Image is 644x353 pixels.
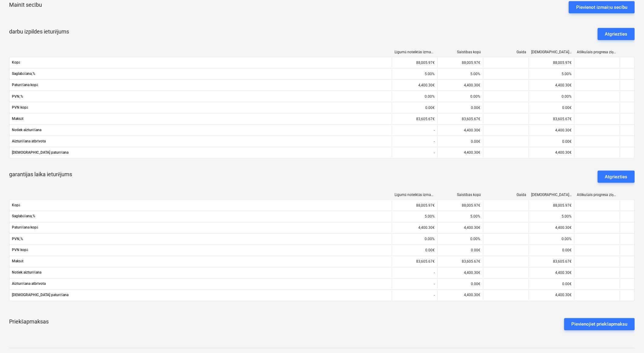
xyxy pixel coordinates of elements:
span: Kopā [12,60,389,65]
div: 0.00€ [392,246,437,255]
div: - [392,125,437,135]
iframe: Chat Widget [614,324,644,353]
div: 5.00% [529,212,574,222]
div: 5.00% [437,212,483,222]
button: Atgriezties [598,171,635,183]
p: 4,400.30€ [555,150,572,155]
div: 88,005.97€ [437,58,483,68]
span: PVN kopā [12,105,389,110]
div: Pievienot izmaiņu secību [576,3,628,11]
div: 83,605.67€ [437,257,483,267]
div: 4,400.30€ [437,268,483,278]
div: Saistības kopā [440,193,481,197]
div: 4,400.30€ [392,223,437,233]
div: 4,400.30€ [392,80,437,90]
div: 0.00€ [437,103,483,113]
span: PVN,% [12,94,389,99]
div: 4,400.30€ [529,125,574,135]
div: [DEMOGRAPHIC_DATA] izmaksas [531,50,572,54]
div: 5.00% [392,69,437,79]
span: Notiek aizturēšana [12,271,389,275]
p: 4,400.30€ [464,150,481,155]
div: 88,005.97€ [529,201,574,210]
p: Mainīt secību [9,1,42,9]
div: 5.00% [392,212,437,222]
span: Notiek aizturēšana [12,128,389,132]
span: Paturēšana kopā [12,225,389,230]
p: garantijas laika ieturējums [9,171,72,183]
button: Pievienojiet priekšapmaksu [564,318,635,330]
p: darbu izpildes ieturējums [9,28,69,40]
div: - [392,148,437,158]
div: - [392,279,437,289]
div: Saistības kopā [440,50,481,54]
div: 4,400.30€ [529,268,574,278]
div: Atgriezties [605,173,628,181]
span: Aizturēšana atbrīvota [12,139,389,144]
div: 0.00% [529,234,574,244]
div: 0.00% [437,234,483,244]
div: 4,400.30€ [529,223,574,233]
div: Atlikušais progresa ziņojums [577,50,618,54]
div: - [392,268,437,278]
div: [DEMOGRAPHIC_DATA] izmaksas [531,193,572,197]
span: PVN,% [12,237,389,241]
div: 88,005.97€ [392,201,437,210]
div: 0.00€ [437,137,483,146]
div: Atgriezties [605,30,628,38]
div: 0.00€ [529,246,574,255]
p: 4,400.30€ [464,293,481,298]
div: 0.00€ [437,279,483,289]
span: Aizturēšana atbrīvota [12,282,389,286]
button: Atgriezties [598,28,635,40]
span: Saglabāšana,% [12,214,389,219]
div: 0.00€ [529,137,574,146]
span: PVN kopā [12,248,389,253]
button: Pievienot izmaiņu secību [569,1,635,13]
span: Kopā [12,203,389,208]
div: 0.00% [392,92,437,101]
span: [DEMOGRAPHIC_DATA] paturēšana [12,150,389,155]
div: 83,605.67€ [392,114,437,124]
div: Līgumā noteiktās izmaksas [395,193,435,197]
div: 4,400.30€ [437,223,483,233]
div: 4,400.30€ [437,125,483,135]
span: [DEMOGRAPHIC_DATA] paturēšana [12,293,389,298]
div: 0.00% [529,92,574,101]
div: 0.00% [437,92,483,101]
div: 4,400.30€ [437,80,483,90]
div: Atlikušais progresa ziņojums [577,193,618,197]
div: 5.00% [529,69,574,79]
div: Gaida [486,193,527,197]
div: 88,005.97€ [529,58,574,68]
span: Paturēšana kopā [12,83,389,87]
span: Maksāt [12,259,389,264]
div: 0.00€ [529,279,574,289]
p: 4,400.30€ [555,293,572,298]
div: 0.00€ [529,103,574,113]
div: - [392,291,437,300]
div: 83,605.67€ [529,257,574,267]
div: Gaida [486,50,527,54]
div: Pievienojiet priekšapmaksu [572,320,628,328]
div: 83,605.67€ [529,114,574,124]
div: 5.00% [437,69,483,79]
p: Priekšapmaksas [9,318,49,330]
span: Maksāt [12,117,389,121]
div: 0.00% [392,234,437,244]
div: Līgumā noteiktās izmaksas [395,50,435,54]
div: 88,005.97€ [437,201,483,210]
div: 83,605.67€ [392,257,437,267]
div: 0.00€ [392,103,437,113]
div: - [392,137,437,146]
div: 4,400.30€ [529,80,574,90]
div: 83,605.67€ [437,114,483,124]
div: 88,005.97€ [392,58,437,68]
div: 0.00€ [437,246,483,255]
span: Saglabāšana,% [12,72,389,76]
